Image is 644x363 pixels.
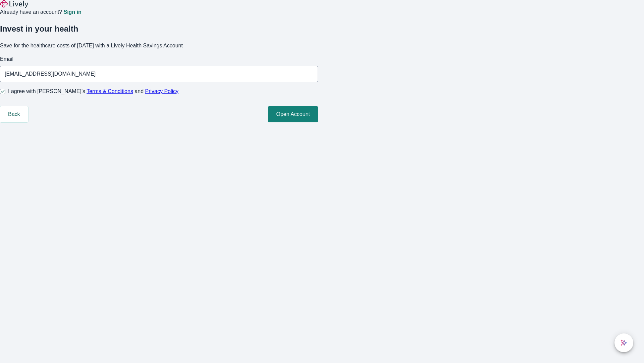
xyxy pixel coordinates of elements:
svg: Lively AI Assistant [621,339,627,346]
button: Open Account [268,106,318,122]
button: chat [614,333,633,352]
a: Terms & Conditions [87,88,133,94]
a: Sign in [63,9,81,15]
a: Privacy Policy [145,88,179,94]
span: I agree with [PERSON_NAME]’s and [8,87,178,95]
